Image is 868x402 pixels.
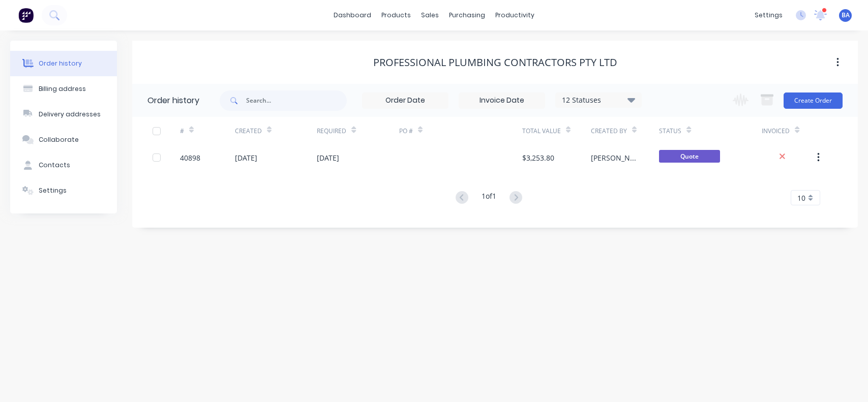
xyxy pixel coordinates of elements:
[10,102,117,127] button: Delivery addresses
[373,56,617,69] div: Professional Plumbing Contractors Pty Ltd
[522,152,554,163] div: $3,253.80
[490,8,540,23] div: productivity
[659,117,762,145] div: Status
[10,76,117,102] button: Billing address
[522,127,561,136] div: Total Value
[399,127,413,136] div: PO #
[317,152,339,163] div: [DATE]
[591,117,660,145] div: Created By
[39,135,79,144] div: Collaborate
[317,127,346,136] div: Required
[784,92,843,109] button: Create Order
[180,127,184,136] div: #
[180,117,235,145] div: #
[10,51,117,76] button: Order history
[750,8,788,23] div: settings
[39,186,67,195] div: Settings
[399,117,522,145] div: PO #
[10,127,117,152] button: Collaborate
[180,152,200,163] div: 40898
[39,84,86,94] div: Billing address
[39,161,70,170] div: Contacts
[18,8,34,23] img: Factory
[317,117,399,145] div: Required
[522,117,591,145] div: Total Value
[363,93,448,108] input: Order Date
[591,127,627,136] div: Created By
[842,11,850,20] span: BA
[39,110,101,119] div: Delivery addresses
[482,191,496,205] div: 1 of 1
[376,8,416,23] div: products
[235,117,317,145] div: Created
[444,8,490,23] div: purchasing
[10,152,117,178] button: Contacts
[147,95,199,107] div: Order history
[10,178,117,203] button: Settings
[328,8,376,23] a: dashboard
[459,93,545,108] input: Invoice Date
[797,193,805,203] span: 10
[556,95,641,106] div: 12 Statuses
[416,8,444,23] div: sales
[659,127,681,136] div: Status
[235,152,257,163] div: [DATE]
[246,90,347,111] input: Search...
[39,59,82,68] div: Order history
[235,127,262,136] div: Created
[591,152,639,163] div: [PERSON_NAME]
[762,127,790,136] div: Invoiced
[762,117,817,145] div: Invoiced
[659,150,720,163] span: Quote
